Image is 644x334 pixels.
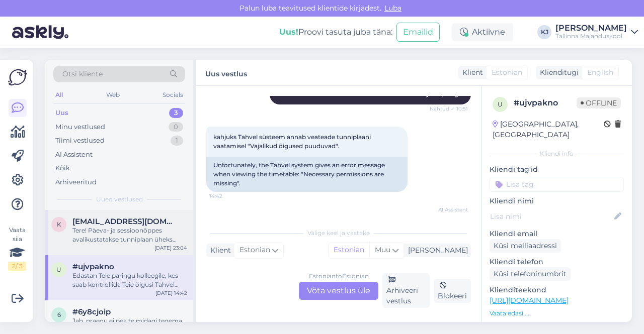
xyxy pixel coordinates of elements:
span: kahjuks Tahvel süsteem annab veateade tunniplaani vaatamisel "Vajalikud õigused puuduvad". [213,133,372,150]
div: Võta vestlus üle [299,282,378,300]
span: Luba [381,4,405,13]
b: Uus! [279,27,298,37]
input: Lisa tag [490,177,624,192]
div: Tere! Päeva- ja sessioonõppes avalikustatakse tunniplaan üheks sessiooniks [PERSON_NAME] nädalat ... [72,226,187,244]
p: Kliendi email [490,229,624,239]
div: Aktiivne [452,23,513,41]
span: kerttiliisa.omblus@gmail.com [72,217,177,226]
a: [URL][DOMAIN_NAME] [490,296,569,305]
span: u [498,100,503,108]
p: Kliendi tag'id [490,164,624,175]
div: [PERSON_NAME] [404,245,468,256]
input: Lisa nimi [490,211,612,222]
span: English [587,67,613,78]
button: Emailid [396,23,440,42]
div: Proovi tasuta juba täna: [279,26,392,38]
p: Kliendi telefon [490,257,624,267]
div: Web [104,88,122,101]
div: [DATE] 23:04 [154,244,187,252]
span: Muu [375,245,390,254]
span: #ujvpakno [72,262,114,271]
div: Socials [160,88,185,101]
div: Uus [55,108,68,118]
label: Uus vestlus [205,66,247,79]
div: Unfortunately, the Tahvel system gives an error message when viewing the timetable: "Necessary pe... [206,157,408,192]
div: Klient [458,67,483,78]
div: Tiimi vestlused [55,136,105,146]
p: Kliendi nimi [490,196,624,206]
div: Kõik [55,163,70,173]
span: Uued vestlused [96,195,143,204]
div: Arhiveeri vestlus [382,273,430,308]
img: Askly Logo [8,68,27,87]
p: Klienditeekond [490,285,624,295]
div: [DATE] 14:42 [155,289,187,297]
div: 0 [169,122,183,132]
span: Otsi kliente [62,69,103,79]
div: AI Assistent [55,150,93,160]
div: Estonian to Estonian [309,272,369,281]
div: [PERSON_NAME] [555,24,627,32]
div: Tallinna Majanduskool [555,32,627,40]
span: Offline [577,97,621,108]
span: u [56,266,61,273]
div: Blokeeri [434,279,471,303]
div: Estonian [329,243,369,258]
div: 1 [171,136,183,146]
p: Vaata edasi ... [490,309,624,318]
span: 14:42 [209,192,247,200]
div: Klienditugi [536,67,579,78]
span: Estonian [492,67,522,78]
div: Vaata siia [8,226,26,271]
span: k [57,220,61,228]
span: 6 [57,311,61,318]
span: #6y8cjoip [72,307,111,316]
div: Minu vestlused [55,122,105,132]
div: Arhiveeritud [55,177,97,187]
div: # ujvpakno [514,97,577,109]
div: Edastan Teie päringu kolleegile, kes saab kontrollida Teie õigusi Tahvel süsteemis ja aidata tunn... [72,271,187,289]
span: Estonian [239,245,270,256]
div: 2 / 3 [8,262,26,271]
div: Valige keel ja vastake [206,229,471,238]
a: [PERSON_NAME]Tallinna Majanduskool [555,24,638,40]
div: KJ [537,25,551,39]
div: Küsi meiliaadressi [490,239,561,253]
div: 3 [169,108,183,118]
div: [GEOGRAPHIC_DATA], [GEOGRAPHIC_DATA] [493,119,604,140]
span: Nähtud ✓ 10:51 [430,105,468,113]
div: Kliendi info [490,149,624,158]
div: Klient [206,245,231,256]
div: All [53,88,65,101]
span: AI Assistent [430,206,468,213]
div: Küsi telefoninumbrit [490,267,571,281]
